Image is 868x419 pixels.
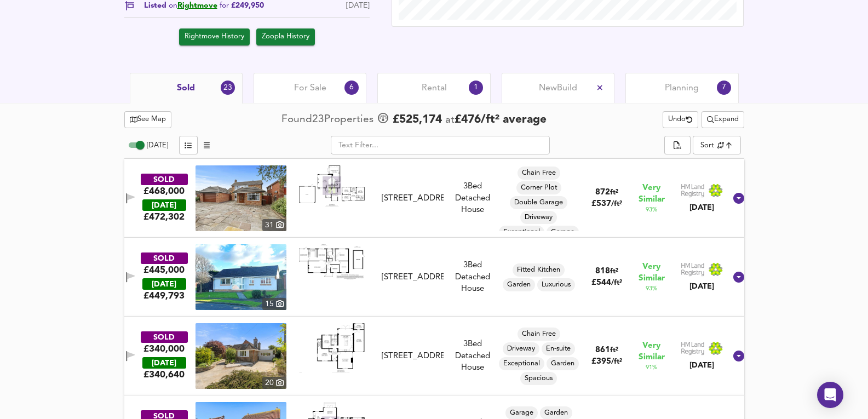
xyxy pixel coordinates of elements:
span: £ 544 [591,279,622,287]
img: Floorplan [299,323,365,373]
div: Exceptional [499,357,544,370]
div: Sort [700,140,714,151]
span: £ 525,174 [393,112,442,128]
div: Found 23 Propert ies [281,112,376,127]
img: Floorplan [299,244,365,279]
div: £445,000 [143,264,185,276]
span: For Sale [294,82,326,94]
span: 91 % [646,363,657,372]
div: [DATE] [681,202,723,213]
div: SOLD [141,174,188,185]
span: £ 472,302 [143,211,185,223]
div: Luxurious [537,278,575,291]
div: SOLD [141,331,188,343]
span: Double Garage [510,198,567,208]
span: Undo [668,113,693,126]
div: Fitted Kitchen [513,263,565,277]
span: Expand [707,113,739,126]
img: Land Registry [681,262,723,277]
span: Garage [505,408,538,418]
a: property thumbnail 15 [196,244,286,310]
div: [DATE] [142,199,186,211]
div: SOLD£468,000 [DATE]£472,302property thumbnail 31 Floorplan[STREET_ADDRESS]3Bed Detached HouseChai... [124,159,744,238]
div: [STREET_ADDRESS] [382,351,444,362]
span: on [169,2,177,9]
div: Double Garage [510,196,567,209]
span: Luxurious [537,280,575,290]
div: Garden [547,357,579,370]
div: Driveway [503,342,539,355]
button: Expand [702,111,744,128]
div: [STREET_ADDRESS] [382,193,444,204]
span: 93 % [646,284,657,293]
span: Chain Free [518,329,560,339]
span: £ 449,793 [143,290,185,302]
span: Very Similar [639,182,665,205]
div: [DATE] [142,357,186,369]
span: Exceptional [499,359,544,369]
div: [DATE] [142,278,186,290]
div: 23 [218,78,238,98]
span: Exceptional [499,227,544,237]
span: Chain Free [518,168,560,178]
div: Exceptional [499,226,544,239]
div: Chain Free [518,328,560,341]
span: £ 395 [591,358,622,366]
div: Driveway [520,211,557,224]
span: £ 476 / ft² average [455,114,547,125]
span: ft² [610,189,618,196]
span: Garden [540,408,572,418]
div: Sort [693,136,740,154]
span: See Map [130,113,166,126]
span: ft² [610,347,618,354]
img: Floorplan [299,165,365,206]
div: Open Intercom Messenger [817,382,843,408]
div: Garden [503,278,535,291]
button: Undo [663,111,698,128]
img: Land Registry [681,183,723,198]
svg: Show Details [732,349,745,363]
button: Rightmove History [179,28,250,45]
span: £ 340,640 [143,369,185,381]
span: Corner Plot [516,183,561,193]
div: [STREET_ADDRESS] [382,272,444,283]
a: property thumbnail 31 [196,165,286,231]
span: at [445,115,455,125]
div: 6 [342,77,362,97]
div: Chain Free [518,167,560,180]
div: 3 Bed Detached House [448,338,497,374]
div: 1 [465,77,486,97]
span: [DATE] [147,142,168,149]
span: 818 [595,267,610,275]
img: property thumbnail [196,323,286,389]
button: Zoopla History [256,28,315,45]
div: 3 Bed Detached House [448,181,497,216]
a: property thumbnail 20 [196,323,286,389]
div: £340,000 [143,343,185,355]
div: En-suite [542,342,575,355]
span: / ft² [611,279,622,286]
span: Zoopla History [262,31,309,43]
span: Driveway [520,213,557,222]
svg: Show Details [732,271,745,284]
div: [DATE] [681,360,723,371]
span: £ 537 [591,200,622,208]
img: property thumbnail [196,165,286,231]
span: 872 [595,188,610,197]
div: 7 [714,77,734,97]
span: Garage [547,227,579,237]
span: ft² [610,268,618,275]
button: See Map [124,111,172,128]
div: Corner Plot [516,181,561,194]
div: 15 [262,298,286,310]
span: Rental [422,82,447,94]
div: [DATE] [681,281,723,292]
span: 861 [595,346,610,354]
div: SOLD£445,000 [DATE]£449,793property thumbnail 15 Floorplan[STREET_ADDRESS]3Bed Detached HouseFitt... [124,238,744,317]
span: Planning [665,82,699,94]
img: property thumbnail [196,244,286,310]
img: Land Registry [681,341,723,355]
div: split button [702,111,744,128]
span: New Build [539,82,577,94]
